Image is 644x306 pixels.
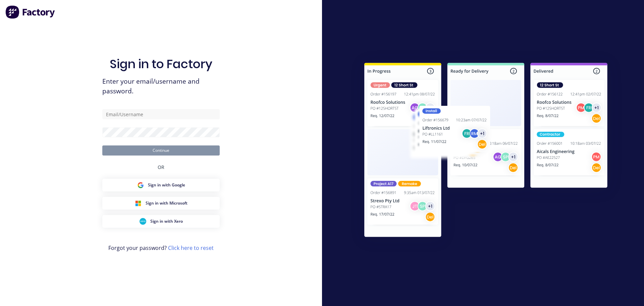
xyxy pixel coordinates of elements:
[110,57,212,71] h1: Sign in to Factory
[108,244,214,252] span: Forgot your password?
[102,77,220,96] span: Enter your email/username and password.
[135,200,142,207] img: Microsoft Sign in
[168,244,214,252] a: Click here to reset
[146,200,187,206] span: Sign in with Microsoft
[158,156,164,179] div: OR
[140,218,146,225] img: Xero Sign in
[148,182,185,188] span: Sign in with Google
[102,179,220,191] button: Google Sign inSign in with Google
[102,197,220,210] button: Microsoft Sign inSign in with Microsoft
[150,218,183,224] span: Sign in with Xero
[102,109,220,119] input: Email/Username
[102,145,220,156] button: Continue
[350,49,622,253] img: Sign in
[137,182,144,188] img: Google Sign in
[5,5,56,19] img: Factory
[102,215,220,228] button: Xero Sign inSign in with Xero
